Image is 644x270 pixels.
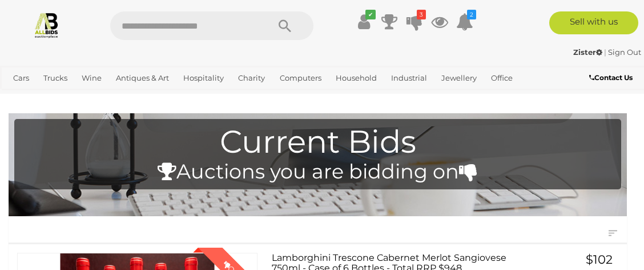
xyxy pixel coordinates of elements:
[275,69,326,88] a: Computers
[9,88,41,106] a: Sports
[573,47,602,57] strong: Zister
[417,10,426,19] i: 3
[33,11,60,38] img: Allbids.com.au
[589,73,633,82] b: Contact Us
[256,11,313,40] button: Search
[46,88,136,106] a: [GEOGRAPHIC_DATA]
[387,69,432,88] a: Industrial
[486,69,517,88] a: Office
[586,252,613,267] span: $102
[179,69,228,88] a: Hospitality
[111,69,174,88] a: Antiques & Art
[549,11,638,34] a: Sell with us
[20,125,615,160] h1: Current Bids
[604,47,606,57] span: |
[437,69,481,88] a: Jewellery
[39,69,72,88] a: Trucks
[608,47,641,57] a: Sign Out
[331,69,381,88] a: Household
[456,11,473,32] a: 2
[365,10,376,19] i: ✔
[589,72,635,84] a: Contact Us
[573,47,604,57] a: Zister
[234,69,269,88] a: Charity
[406,11,423,32] a: 3
[77,69,106,88] a: Wine
[356,11,373,32] a: ✔
[9,69,34,88] a: Cars
[467,10,476,19] i: 2
[20,161,615,183] h4: Auctions you are bidding on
